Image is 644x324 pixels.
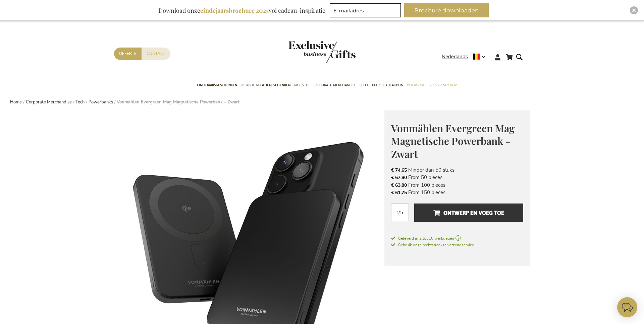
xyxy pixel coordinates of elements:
li: From 100 pieces [391,181,523,189]
span: Ontwerp en voeg toe [433,208,504,218]
button: Brochure downloaden [404,3,489,17]
span: Gelegenheden [430,82,456,89]
div: Close [630,6,638,14]
span: Gebruik onze rechtstreekse verzendservice [391,242,474,248]
span: Vonmählen Evergreen Mag Magnetische Powerbank - Zwart [391,121,515,161]
li: Minder dan 50 stuks [391,166,523,174]
span: Nederlands [442,53,468,61]
a: Geleverd in 2 tot 10 werkdagen [391,235,523,241]
form: marketing offers and promotions [330,3,403,19]
a: Home [10,99,22,105]
a: Powerbanks [89,99,113,105]
span: Select Keuze Cadeaubon [360,82,403,89]
button: Ontwerp en voeg toe [414,204,523,222]
span: € 63,80 [391,182,407,188]
span: Corporate Merchandise [313,82,356,89]
div: Nederlands [442,53,490,61]
span: € 74,65 [391,167,407,173]
span: 50 beste relatiegeschenken [240,82,290,89]
div: Download onze vol cadeau-inspiratie [155,3,328,17]
a: Contact [142,48,170,60]
span: Eindejaarsgeschenken [197,82,237,89]
input: Aantal [391,204,409,221]
img: Close [632,8,636,12]
span: € 67,80 [391,174,407,181]
img: Exclusive Business gifts logo [288,41,356,63]
a: Gebruik onze rechtstreekse verzendservice [391,241,474,248]
b: eindejaarsbrochure 2025 [200,6,269,14]
a: store logo [288,41,322,63]
iframe: belco-activator-frame [617,297,637,317]
li: From 150 pieces [391,189,523,196]
span: Per Budget [407,82,427,89]
li: From 50 pieces [391,174,523,181]
strong: Vonmählen Evergreen Mag Magnetische Powerbank - Zwart [117,99,239,105]
span: € 61,75 [391,189,407,196]
input: E-mailadres [330,3,401,17]
a: Tech [75,99,85,105]
a: Corporate Merchandise [26,99,72,105]
span: Gift Sets [294,82,309,89]
a: Offerte [114,48,142,60]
